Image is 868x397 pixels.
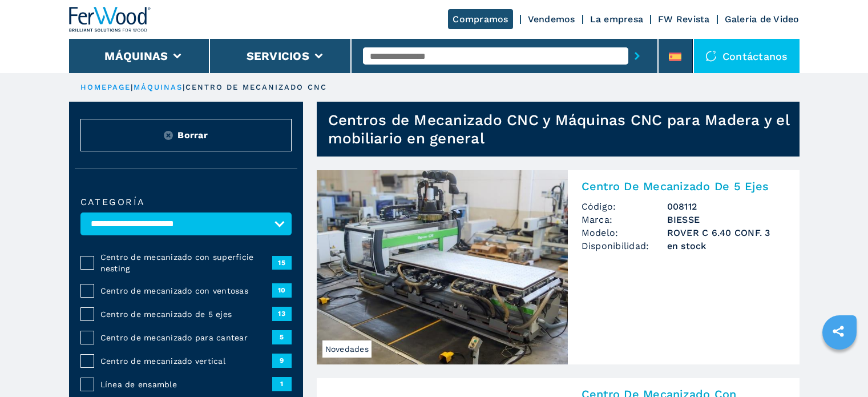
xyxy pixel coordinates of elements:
[667,213,786,226] h3: BIESSE
[100,332,272,343] span: Centro de mecanizado para cantear
[247,49,309,63] button: Servicios
[628,43,646,69] button: submit-button
[272,307,292,320] span: 13
[705,50,717,62] img: Contáctanos
[134,83,183,91] a: máquinas
[80,83,131,91] a: HOMEPAGE
[582,213,667,226] span: Marca:
[80,119,292,151] button: ResetBorrar
[272,330,292,344] span: 5
[582,226,667,239] span: Modelo:
[582,200,667,213] span: Código:
[328,111,800,147] h1: Centros de Mecanizado CNC y Máquinas CNC para Madera y el mobiliario en general
[317,170,568,364] img: Centro De Mecanizado De 5 Ejes BIESSE ROVER C 6.40 CONF. 3
[69,7,151,32] img: Ferwood
[582,239,667,252] span: Disponibilidad:
[100,379,272,390] span: Línea de ensamble
[80,198,292,207] label: categoría
[824,317,853,346] a: sharethis
[590,14,644,25] a: La empresa
[667,226,786,239] h3: ROVER C 6.40 CONF. 3
[322,340,372,358] span: Novedades
[100,355,272,367] span: Centro de mecanizado vertical
[272,256,292,270] span: 15
[528,14,575,25] a: Vendemos
[177,129,208,142] span: Borrar
[317,170,800,364] a: Centro De Mecanizado De 5 Ejes BIESSE ROVER C 6.40 CONF. 3NovedadesCentro De Mecanizado De 5 Ejes...
[667,239,786,252] span: en stock
[272,377,292,391] span: 1
[725,14,800,25] a: Galeria de Video
[131,83,133,91] span: |
[667,200,786,213] h3: 008112
[272,283,292,297] span: 10
[582,179,786,193] h2: Centro De Mecanizado De 5 Ejes
[448,9,512,29] a: Compramos
[164,131,173,140] img: Reset
[183,83,185,91] span: |
[694,39,800,73] div: Contáctanos
[100,308,272,320] span: Centro de mecanizado de 5 ejes
[272,354,292,367] span: 9
[658,14,710,25] a: FW Revista
[100,251,272,274] span: Centro de mecanizado con superficie nesting
[100,285,272,296] span: Centro de mecanizado con ventosas
[185,82,327,93] p: centro de mecanizado cnc
[104,49,168,63] button: Máquinas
